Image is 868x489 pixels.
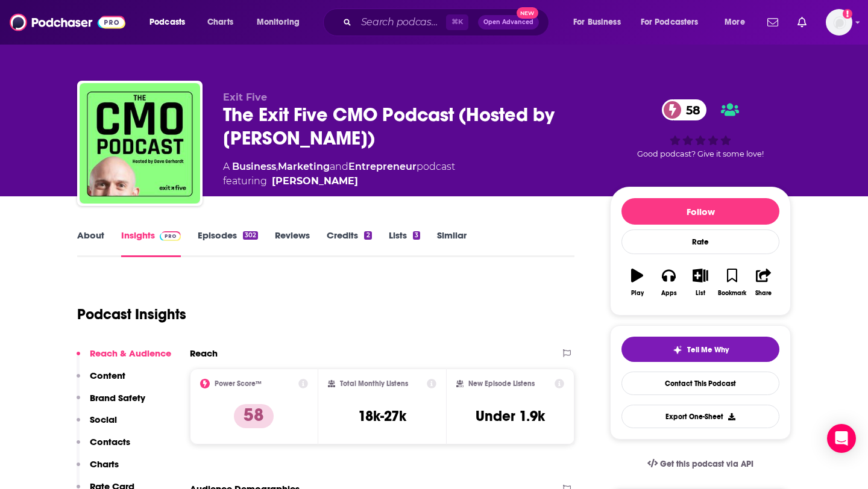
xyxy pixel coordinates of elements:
[673,345,682,355] img: tell me why sparkle
[696,290,705,297] div: List
[621,198,779,225] button: Follow
[364,231,371,240] div: 2
[413,231,420,240] div: 3
[660,459,753,469] span: Get this podcast via API
[90,347,171,359] p: Reach & Audience
[80,83,200,204] img: The Exit Five CMO Podcast (Hosted by Dave Gerhardt)
[633,13,716,32] button: open menu
[356,13,446,32] input: Search podcasts, credits, & more...
[77,347,171,370] button: Reach & Audience
[358,407,406,425] h3: 18k-27k
[200,13,241,32] a: Charts
[565,13,636,32] button: open menu
[517,7,538,19] span: New
[674,99,706,120] span: 58
[272,174,358,188] a: Dave Gerhardt
[90,414,117,425] p: Social
[826,9,852,36] button: Show profile menu
[330,161,348,172] span: and
[77,392,145,414] button: Brand Safety
[653,261,684,304] button: Apps
[248,13,315,32] button: open menu
[389,229,420,257] a: Lists3
[276,161,278,172] span: ,
[232,161,276,172] a: Business
[662,99,706,120] a: 58
[149,14,185,31] span: Podcasts
[843,9,852,19] svg: Add a profile image
[215,379,262,388] h2: Power Score™
[687,345,729,355] span: Tell Me Why
[621,261,653,304] button: Play
[621,337,779,362] button: tell me why sparkleTell Me Why
[223,174,455,188] span: featuring
[223,92,267,103] span: Exit Five
[755,290,772,297] div: Share
[90,392,145,403] p: Brand Safety
[141,13,201,32] button: open menu
[763,12,783,33] a: Show notifications dropdown
[718,290,746,297] div: Bookmark
[10,11,125,34] img: Podchaser - Follow, Share and Rate Podcasts
[190,347,218,359] h2: Reach
[77,305,186,323] h1: Podcast Insights
[685,261,716,304] button: List
[77,414,117,436] button: Social
[826,9,852,36] span: Logged in as ashleyswett
[748,261,779,304] button: Share
[77,229,104,257] a: About
[661,290,677,297] div: Apps
[573,14,621,31] span: For Business
[641,14,699,31] span: For Podcasters
[77,370,125,392] button: Content
[207,14,233,31] span: Charts
[275,229,310,257] a: Reviews
[77,458,119,481] button: Charts
[478,15,539,30] button: Open AdvancedNew
[257,14,300,31] span: Monitoring
[348,161,417,172] a: Entrepreneur
[327,229,371,257] a: Credits2
[278,161,330,172] a: Marketing
[637,149,764,158] span: Good podcast? Give it some love!
[90,458,119,470] p: Charts
[476,407,545,425] h3: Under 1.9k
[90,370,125,381] p: Content
[621,405,779,428] button: Export One-Sheet
[793,12,811,33] a: Show notifications dropdown
[725,14,745,31] span: More
[621,372,779,395] a: Contact This Podcast
[77,436,130,458] button: Contacts
[826,9,852,36] img: User Profile
[340,379,408,388] h2: Total Monthly Listens
[446,14,468,30] span: ⌘ K
[468,379,535,388] h2: New Episode Listens
[483,19,533,25] span: Open Advanced
[223,160,455,188] div: A podcast
[827,424,856,453] div: Open Intercom Messenger
[638,449,763,479] a: Get this podcast via API
[234,404,274,428] p: 58
[243,231,258,240] div: 302
[121,229,181,257] a: InsightsPodchaser Pro
[160,231,181,241] img: Podchaser Pro
[335,8,561,36] div: Search podcasts, credits, & more...
[716,13,760,32] button: open menu
[198,229,258,257] a: Episodes302
[631,290,644,297] div: Play
[90,436,130,447] p: Contacts
[621,229,779,254] div: Rate
[610,92,791,167] div: 58Good podcast? Give it some love!
[716,261,747,304] button: Bookmark
[437,229,467,257] a: Similar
